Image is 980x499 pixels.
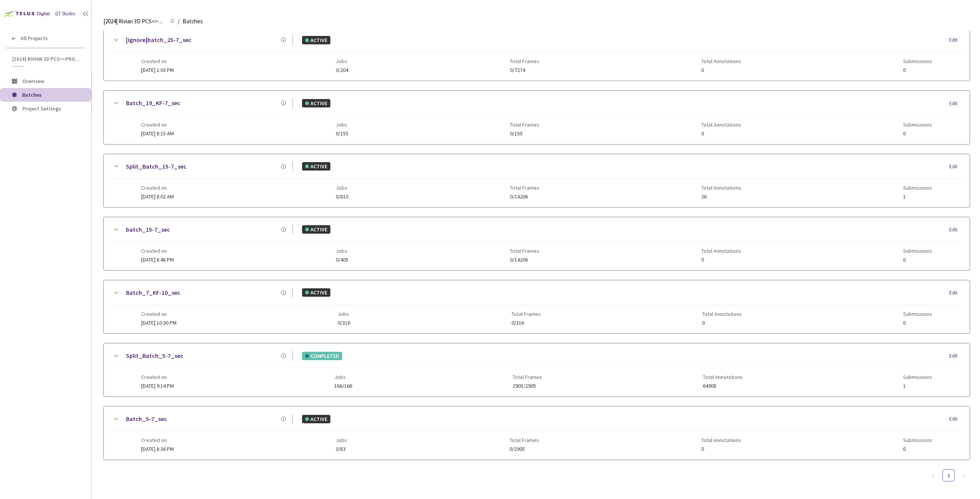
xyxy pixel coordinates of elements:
span: Submissions [903,122,932,128]
span: Submissions [903,311,932,317]
a: Batch_5-7_sec [126,414,167,424]
span: Created on [141,437,174,443]
div: Split_Batch_15-7_secACTIVEEditCreated on[DATE] 8:02 AMJobs0/810Total Frames0/14206Total Annotatio... [104,154,970,207]
span: Jobs [336,248,348,254]
a: batch_15-7_sec [126,225,170,234]
span: Project Settings [22,105,61,112]
a: Batch_7_KF-10_sec [126,288,180,297]
span: 0/14206 [510,194,539,200]
span: Jobs [334,374,352,380]
span: Total Annotations [703,374,743,380]
button: right [958,469,970,481]
span: 0/204 [336,67,348,73]
span: 0/7274 [510,67,539,73]
span: Submissions [903,185,932,191]
span: 0 [701,257,741,263]
span: 0/810 [336,194,348,200]
span: Created on [141,248,174,254]
div: [Ignore]batch_25-7_secACTIVEEditCreated on[DATE] 1:03 PMJobs0/204Total Frames0/7274Total Annotati... [104,28,970,81]
span: 0/14206 [510,257,539,263]
span: Jobs [336,437,347,443]
a: 1 [943,470,954,481]
span: Submissions [903,58,932,64]
span: Created on [141,122,174,128]
span: 0 [702,320,742,326]
span: Total Frames [510,58,539,64]
div: Split_Batch_5-7_secCOMPLETEDEditCreated on[DATE] 9:14 PMJobs166/166Total Frames2905/2905Total Ann... [104,343,970,397]
span: [DATE] 8:36 PM [141,445,174,452]
span: Overview [22,78,44,85]
span: 0 [903,257,932,263]
span: Total Frames [510,437,539,443]
span: Total Annotations [701,248,741,254]
li: Previous Page [927,469,939,481]
span: Batches [22,91,42,98]
span: [DATE] 8:02 AM [141,193,174,200]
div: Edit [949,226,962,234]
span: Total Annotations [702,311,742,317]
span: Jobs [336,122,348,128]
span: left [931,473,936,478]
span: Total Annotations [701,185,741,191]
span: [2024] Rivian 3D PCS<>Production [12,56,81,62]
span: [DATE] 10:30 PM [141,319,176,326]
span: 0/405 [336,257,348,263]
div: COMPLETED [302,352,342,360]
span: All Projects [21,35,48,42]
div: Edit [949,352,962,360]
span: Created on [141,58,174,64]
span: 26 [701,194,741,200]
span: [DATE] 8:48 PM [141,256,174,263]
span: 0/316 [338,320,350,326]
div: ACTIVE [302,415,330,423]
span: 1 [903,194,932,200]
span: 0/83 [336,446,347,452]
a: [Ignore]batch_25-7_sec [126,35,191,45]
div: batch_15-7_secACTIVEEditCreated on[DATE] 8:48 PMJobs0/405Total Frames0/14206Total Annotations0Sub... [104,217,970,270]
button: left [927,469,939,481]
span: 166/166 [334,383,352,389]
div: Edit [949,36,962,44]
span: Submissions [903,248,932,254]
span: 0 [903,131,932,137]
span: [DATE] 1:03 PM [141,67,174,73]
span: Batches [183,17,203,26]
div: Edit [949,163,962,171]
a: Split_Batch_15-7_sec [126,162,186,171]
li: / [178,17,180,26]
a: Split_Batch_5-7_sec [126,351,183,361]
span: Total Frames [510,185,539,191]
div: ACTIVE [302,99,330,107]
span: Jobs [338,311,350,317]
div: ACTIVE [302,162,330,171]
span: right [962,473,966,478]
span: Created on [141,374,174,380]
div: Batch_19_KF-7_secACTIVEEditCreated on[DATE] 8:15 AMJobs0/155Total Frames0/155Total Annotations0Su... [104,91,970,144]
div: Edit [949,100,962,107]
span: Total Frames [513,374,542,380]
span: [DATE] 8:15 AM [141,130,174,137]
div: Edit [949,289,962,297]
div: ACTIVE [302,36,330,44]
span: Created on [141,185,174,191]
span: 0 [701,131,741,137]
span: Submissions [903,437,932,443]
div: Batch_5-7_secACTIVEEditCreated on[DATE] 8:36 PMJobs0/83Total Frames0/2905Total Annotations0Submis... [104,406,970,460]
div: GT Studio [55,10,75,18]
span: Submissions [903,374,932,380]
span: 0 [903,320,932,326]
span: Jobs [336,185,348,191]
span: 0/316 [511,320,541,326]
span: Total Frames [511,311,541,317]
span: Created on [141,311,176,317]
div: ACTIVE [302,225,330,234]
span: Total Frames [510,248,539,254]
span: Total Frames [510,122,539,128]
div: Edit [949,415,962,423]
span: Total Annotations [701,58,741,64]
div: ACTIVE [302,288,330,297]
div: Batch_7_KF-10_secACTIVEEditCreated on[DATE] 10:30 PMJobs0/316Total Frames0/316Total Annotations0S... [104,280,970,333]
span: Total Annotations [701,122,741,128]
span: 0 [903,446,932,452]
